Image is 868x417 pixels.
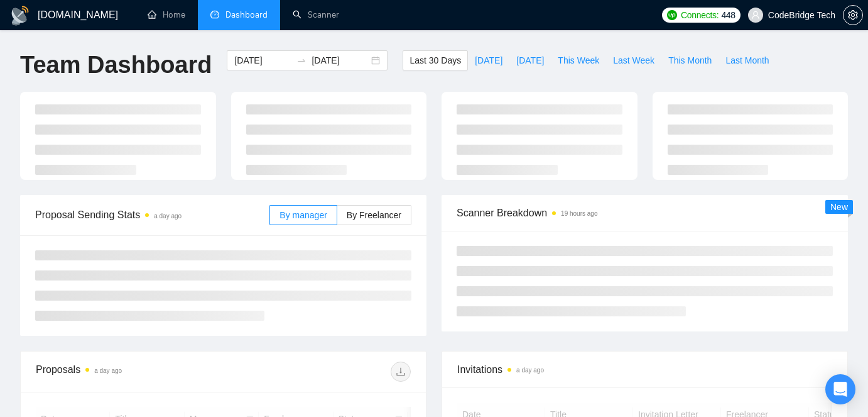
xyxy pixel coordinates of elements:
[516,367,544,374] time: a day ago
[403,50,468,70] button: Last 30 Days
[551,50,606,70] button: This Week
[668,53,712,67] span: This Month
[296,55,307,65] span: swap-right
[830,202,848,212] span: New
[234,53,291,67] input: Start date
[20,50,212,80] h1: Team Dashboard
[10,6,30,26] img: logo
[296,55,307,65] span: to
[410,53,461,67] span: Last 30 Days
[661,50,719,70] button: This Month
[210,10,219,19] span: dashboard
[606,50,661,70] button: Last Week
[516,53,544,67] span: [DATE]
[751,11,760,19] span: user
[509,50,551,70] button: [DATE]
[843,10,863,20] a: setting
[94,367,122,374] time: a day ago
[148,9,185,20] a: homeHome
[225,9,268,20] span: Dashboard
[35,207,269,223] span: Proposal Sending Stats
[843,5,863,25] button: setting
[844,10,862,20] span: setting
[279,210,327,220] span: By manager
[468,50,509,70] button: [DATE]
[725,53,769,67] span: Last Month
[613,53,654,67] span: Last Week
[457,362,832,377] span: Invitations
[312,53,369,67] input: End date
[561,210,597,217] time: 19 hours ago
[475,53,502,67] span: [DATE]
[457,205,833,221] span: Scanner Breakdown
[154,213,182,220] time: a day ago
[825,374,855,404] div: Open Intercom Messenger
[721,8,735,22] span: 448
[347,210,401,220] span: By Freelancer
[719,50,776,70] button: Last Month
[293,9,339,20] a: searchScanner
[667,10,677,20] img: upwork-logo.png
[36,362,224,382] div: Proposals
[681,8,719,22] span: Connects:
[558,53,599,67] span: This Week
